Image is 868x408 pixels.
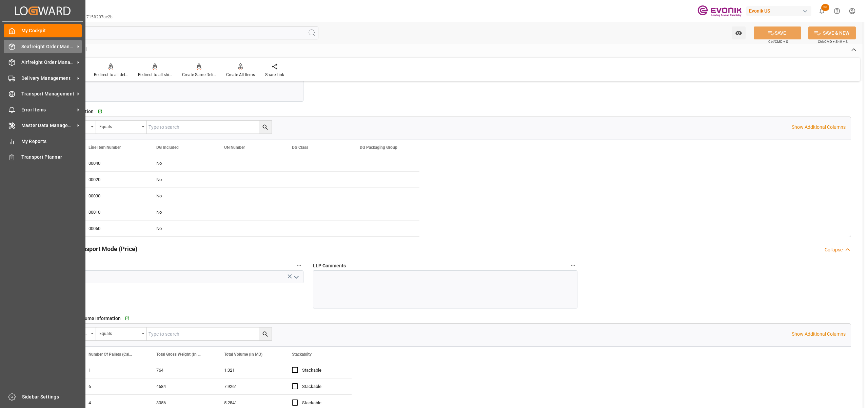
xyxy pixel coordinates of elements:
div: Press SPACE to select this row. [80,220,419,237]
span: Line Item Number [88,145,121,150]
div: 764 [148,362,216,378]
div: No [156,205,208,220]
button: Challenge Status [295,261,303,270]
input: Type to search [147,121,272,134]
button: SAVE & NEW [808,26,856,39]
div: 1.321 [216,362,284,378]
div: Press SPACE to select this row. [80,378,352,395]
div: Redirect to all deliveries [94,72,128,78]
a: Transport Planner [4,150,82,164]
img: Evonik-brand-mark-Deep-Purple-RGB.jpeg_1700498283.jpeg [697,5,742,17]
div: 00010 [80,204,148,220]
input: Type to search [147,327,272,340]
button: search button [259,327,272,340]
div: Press SPACE to select this row. [80,155,419,172]
span: Number Of Pallets (Calculated) [88,352,134,357]
div: 4584 [148,378,216,394]
button: search button [259,121,272,134]
div: 1 [80,362,148,378]
div: Press SPACE to select this row. [80,362,352,378]
span: UN Number [224,145,245,150]
span: My Cockpit [21,27,82,34]
span: Airfreight Order Management [21,59,75,66]
span: Error Items [21,106,75,113]
div: Equals [99,329,139,337]
div: Redirect to all shipments [138,72,172,78]
div: Stackable [302,362,343,378]
button: open menu [291,272,301,282]
span: Master Data Management [21,122,75,129]
div: Create Same Delivery Date [182,72,216,78]
button: open menu [96,121,147,134]
p: Show Additional Columns [792,331,846,338]
span: LLP Comments [313,262,346,269]
div: 6 [80,378,148,394]
span: Ctrl/CMD + S [768,39,788,44]
div: No [156,188,208,204]
div: Press SPACE to select this row. [80,188,419,204]
div: Press SPACE to select this row. [80,172,419,188]
span: Total Volume (In M3) [224,352,262,357]
div: Press SPACE to select this row. [80,204,419,220]
button: Evonik US [746,4,814,17]
span: Ctrl/CMD + Shift + S [818,39,848,44]
button: show 23 new notifications [814,3,829,19]
div: 7.9261 [216,378,284,394]
span: Transport Management [21,90,75,97]
span: Stackablity [292,352,312,357]
div: 00050 [80,220,148,236]
p: Show Additional Columns [792,124,846,131]
a: My Cockpit [4,24,82,37]
div: Evonik US [746,6,811,16]
div: Share Link [265,72,284,78]
button: open menu [96,327,147,340]
div: Stackable [302,379,343,394]
span: Seafreight Order Management [21,43,75,50]
span: Transport Planner [21,154,82,161]
span: Delivery Management [21,75,75,82]
div: Collapse [825,246,843,253]
div: 00020 [80,172,148,188]
button: open menu [732,26,746,39]
div: 00040 [80,155,148,171]
span: Sidebar Settings [22,393,83,401]
span: 23 [821,4,829,11]
span: My Reports [21,138,82,145]
button: Help Center [829,3,845,19]
input: Search Fields [31,26,318,39]
div: No [156,221,208,236]
span: DG Packaging Group [360,145,397,150]
span: DG Class [292,145,308,150]
div: 00030 [80,188,148,204]
div: No [156,156,208,171]
span: Total Gross Weight (In KG) [156,352,202,357]
span: DG Included [156,145,179,150]
div: Create All Items [226,72,255,78]
div: No [156,172,208,188]
h2: Challenging Transport Mode (Price) [39,244,137,253]
a: My Reports [4,135,82,148]
button: SAVE [754,26,801,39]
div: Equals [99,122,139,130]
button: LLP Comments [569,261,577,270]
